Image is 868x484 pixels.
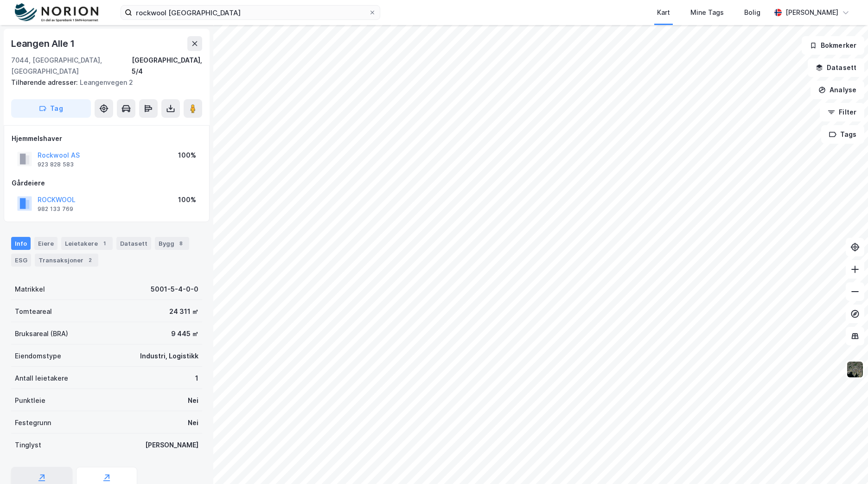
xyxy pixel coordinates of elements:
div: [PERSON_NAME] [785,7,838,18]
div: 1 [195,373,198,384]
div: Mine Tags [690,7,724,18]
div: 8 [176,239,185,248]
input: Søk på adresse, matrikkel, gårdeiere, leietakere eller personer [132,6,369,19]
img: norion-logo.80e7a08dc31c2e691866.png [15,3,98,22]
div: Leangenvegen 2 [11,77,195,88]
div: Bruksareal (BRA) [15,328,68,339]
div: Kontrollprogram for chat [822,439,868,484]
iframe: Chat Widget [822,439,868,484]
div: Bolig [744,7,760,18]
div: Nei [188,417,198,428]
button: Analyse [811,81,864,99]
div: 24 311 ㎡ [169,306,198,317]
div: Tomteareal [15,306,52,317]
div: [GEOGRAPHIC_DATA], 5/4 [132,55,202,77]
div: Bygg [155,237,189,250]
div: 5001-5-4-0-0 [151,284,198,295]
div: Hjemmelshaver [12,133,202,144]
div: Datasett [116,237,151,250]
div: Leietakere [61,237,113,250]
div: 100% [178,194,196,205]
div: Matrikkel [15,284,45,295]
div: Antall leietakere [15,373,68,384]
div: 9 445 ㎡ [171,328,198,339]
div: Tinglyst [15,439,41,451]
button: Filter [820,103,864,121]
button: Tag [11,99,91,118]
div: Info [11,237,31,250]
button: Datasett [808,58,864,77]
div: 982 133 769 [38,205,73,213]
div: Gårdeiere [12,178,202,189]
button: Bokmerker [802,36,864,55]
div: ESG [11,254,31,267]
div: Festegrunn [15,417,51,428]
div: Nei [188,395,198,406]
div: 7044, [GEOGRAPHIC_DATA], [GEOGRAPHIC_DATA] [11,55,132,77]
div: 100% [178,150,196,161]
button: Tags [821,125,864,144]
div: Leangen Alle 1 [11,36,77,51]
div: Kart [657,7,670,18]
span: Tilhørende adresser: [11,78,80,86]
div: 2 [85,255,95,265]
img: 9k= [846,361,864,378]
div: Punktleie [15,395,45,406]
div: 923 828 583 [38,161,74,168]
div: Eiendomstype [15,350,61,362]
div: Transaksjoner [35,254,98,267]
div: Eiere [34,237,57,250]
div: 1 [100,239,109,248]
div: Industri, Logistikk [140,350,198,362]
div: [PERSON_NAME] [145,439,198,451]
